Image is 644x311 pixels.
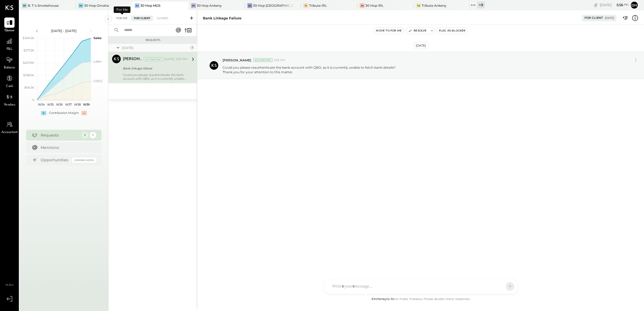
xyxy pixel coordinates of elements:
[6,47,13,52] span: P&L
[84,3,109,8] div: 30 Hop Omaha
[123,66,186,71] div: Bank linkage failure
[23,48,34,52] text: $277.2K
[223,70,396,74] div: Thank you for your attention to this matter.
[437,27,468,34] button: Flag as Blocker
[144,57,163,61] div: Accountant
[94,79,102,83] text: COGS
[584,16,603,20] div: For Client
[114,6,130,13] div: For Me
[374,27,404,34] button: Move to for me
[122,46,189,50] div: [DATE]
[41,29,87,33] div: [DATE] - [DATE]
[406,27,429,34] button: Resolve
[123,73,187,81] div: Could you please reauthenticate the bank account with QBO, as it is currently unable to fetch ban...
[413,42,428,49] div: [DATE]
[47,103,54,106] text: W35
[72,158,96,163] div: Coming Soon
[223,65,396,74] p: Could you please reauthenticate the bank account with QBO, as it is currently unable to fetch ban...
[605,16,614,20] div: [DATE]
[24,86,34,89] text: $69.3K
[360,3,365,8] div: 3H
[32,98,34,102] text: 0
[114,16,130,21] div: For Me
[41,111,46,115] div: +
[74,103,81,106] text: W38
[5,28,15,33] span: Queue
[82,132,88,138] div: 2
[23,73,34,77] text: $138.6K
[203,16,241,21] div: Bank linkage failure
[111,38,195,42] div: Requests
[41,145,94,150] div: Mentions
[23,61,34,65] text: $207.9K
[247,3,252,8] div: 3H
[0,73,19,89] a: Cash
[477,2,485,8] div: + 9
[123,57,143,62] div: [PERSON_NAME]
[164,57,187,61] div: [DATE], 5:56 PM
[4,65,15,70] span: Balance
[303,3,308,8] div: TI
[49,111,79,115] div: Contribution Margin
[0,55,19,70] a: Balance
[630,1,639,9] button: Dh
[78,3,83,8] div: 3H
[190,46,194,50] div: 1
[22,3,27,8] div: BT
[1,130,18,135] span: Accountant
[154,16,171,21] div: Closed
[600,2,629,8] div: [DATE]
[253,58,272,62] div: Accountant
[38,103,45,106] text: W34
[0,119,19,135] a: Accountant
[223,58,251,62] span: [PERSON_NAME]
[6,84,13,89] span: Cash
[4,103,15,107] span: Vendors
[41,157,69,163] div: Opportunities
[94,36,102,40] text: Sales
[135,3,140,8] div: 3H
[131,16,153,21] div: For Client
[56,103,63,106] text: W36
[0,18,19,33] a: Queue
[197,3,222,8] div: 30 Hop Ankeny
[94,60,102,63] text: Labor
[274,58,285,62] span: 5:56 PM
[422,3,446,8] div: Tribute Ankeny
[191,3,196,8] div: 3H
[41,132,79,138] div: Requests
[593,2,598,8] div: copy link
[90,132,96,138] div: 1
[0,36,19,52] a: P&L
[416,3,421,8] div: TA
[83,103,89,106] text: W39
[365,3,383,8] div: 30 Hop IRL
[253,3,293,8] div: 30 Hop [GEOGRAPHIC_DATA]
[65,103,71,106] text: W37
[0,92,19,107] a: Vendors
[140,3,160,8] div: 30 Hop MGS
[81,111,87,115] div: -
[28,3,59,8] div: B. T.'s Smokehouse
[23,36,34,40] text: $346.5K
[309,3,327,8] div: Tribute IRL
